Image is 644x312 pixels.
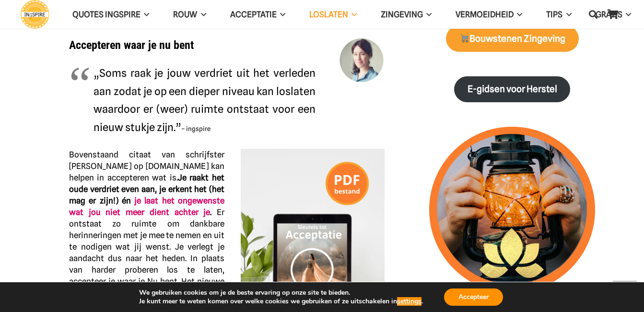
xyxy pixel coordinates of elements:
[161,2,218,27] a: ROUWROUW Menu
[94,67,316,133] span: „Soms raak je jouw verdriet uit het verleden aan zodat je op een dieper niveau kan loslaten waard...
[459,33,566,44] strong: Bouwstenen Zingeving
[546,10,562,19] span: TIPS
[69,196,224,217] a: je laat het ongewenste wat jou niet meer dient achter je
[181,125,211,132] span: – ingspire
[348,2,357,26] span: Loslaten Menu
[622,2,631,26] span: GRATIS Menu
[218,2,297,27] a: AcceptatieAcceptatie Menu
[534,2,583,27] a: TIPSTIPS Menu
[173,10,197,19] span: ROUW
[297,2,369,27] a: LoslatenLoslaten Menu
[369,2,444,27] a: ZingevingZingeving Menu
[230,10,277,19] span: Acceptatie
[277,2,285,26] span: Acceptatie Menu
[460,34,469,43] img: 🛒
[514,2,522,26] span: VERMOEIDHEID Menu
[309,10,348,19] span: Loslaten
[72,10,141,19] span: QUOTES INGSPIRE
[468,84,557,95] strong: E-gidsen voor Herstel
[60,2,161,27] a: QUOTES INGSPIREQUOTES INGSPIRE Menu
[444,2,534,27] a: VERMOEIDHEIDVERMOEIDHEID Menu
[139,297,423,306] p: Je kunt meer te weten komen over welke cookies we gebruiken of ze uitschakelen in .
[69,196,224,217] strong: .
[423,2,432,26] span: Zingeving Menu
[141,2,149,26] span: QUOTES INGSPIRE Menu
[446,25,579,52] a: 🛒Bouwstenen Zingeving
[69,173,224,205] strong: Je raakt het oude verdriet even aan, je erkent het (het mag er zijn!) én
[69,150,224,205] span: Bovenstaand citaat van schrijfster [PERSON_NAME] op [DOMAIN_NAME] kan helpen in accepteren wat is.
[69,38,194,52] span: Accepteren waar je nu bent
[197,2,206,26] span: ROUW Menu
[456,10,514,19] span: VERMOEIDHEID
[139,288,423,297] p: We gebruiken cookies om je de beste ervaring op onze site te bieden.
[454,76,570,103] a: E-gidsen voor Herstel
[562,2,571,26] span: TIPS Menu
[584,2,603,26] a: Zoeken
[339,38,385,84] img: Inge Geertzen - schrijfster Ingspire.nl, markteer en handmassage therapeut
[584,2,643,27] a: GRATISGRATIS Menu
[613,281,637,305] a: Terug naar top
[444,288,503,306] button: Accepteer
[596,10,622,19] span: GRATIS
[381,10,423,19] span: Zingeving
[429,127,595,293] img: lichtpuntjes voor in donkere tijden
[397,297,422,306] button: settings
